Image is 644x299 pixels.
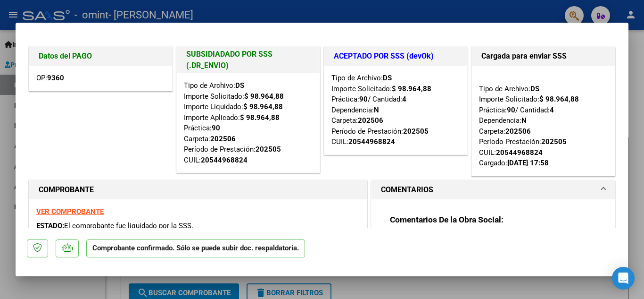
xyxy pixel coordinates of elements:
strong: N [374,106,379,114]
strong: 202505 [541,137,567,146]
strong: DS [235,81,244,90]
strong: 4 [550,106,554,114]
div: 20544968824 [496,147,543,158]
strong: 202506 [358,116,383,125]
strong: 202506 [210,135,236,143]
strong: DS [383,74,392,82]
div: Tipo de Archivo: Importe Solicitado: Importe Liquidado: Importe Aplicado: Práctica: Carpeta: Perí... [184,80,313,165]
strong: $ 98.964,88 [240,113,280,122]
span: OP: [36,74,64,82]
strong: $ 98.964,88 [243,103,283,111]
strong: 202506 [505,127,531,136]
strong: $ 98.964,88 [539,95,579,103]
h1: ACEPTADO POR SSS (devOk) [334,51,458,62]
a: VER COMPROBANTE [36,207,104,216]
strong: 90 [359,95,368,103]
strong: [DATE] 17:58 [507,159,549,167]
p: Comprobante confirmado. Sólo se puede subir doc. respaldatoria. [86,239,305,258]
strong: 202505 [403,127,429,136]
div: 20544968824 [348,137,395,147]
strong: N [521,116,527,125]
h1: SUBSIDIADADO POR SSS (.DR_ENVIO) [186,49,310,71]
div: Tipo de Archivo: Importe Solicitado: Práctica: / Cantidad: Dependencia: Carpeta: Período Prestaci... [479,73,608,169]
span: El comprobante fue liquidado por la SSS. [64,222,193,230]
strong: Comentarios De la Obra Social: [390,215,504,224]
strong: $ 98.964,88 [392,85,431,93]
h1: Datos del PAGO [39,51,163,62]
div: 20544968824 [201,155,248,166]
span: ESTADO: [36,222,64,230]
strong: $ 98.964,88 [244,92,284,101]
h1: COMENTARIOS [381,184,433,196]
strong: 90 [507,106,515,114]
div: Tipo de Archivo: Importe Solicitado: Práctica: / Cantidad: Dependencia: Carpeta: Período de Prest... [331,73,460,147]
mat-expansion-panel-header: COMENTARIOS [372,180,615,199]
strong: COMPROBANTE [39,185,94,194]
h1: Cargada para enviar SSS [481,51,605,62]
strong: 202505 [256,145,281,154]
strong: 9360 [47,74,64,82]
div: Open Intercom Messenger [612,267,635,290]
strong: DS [530,85,539,93]
strong: 4 [402,95,406,103]
strong: 90 [212,124,220,132]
